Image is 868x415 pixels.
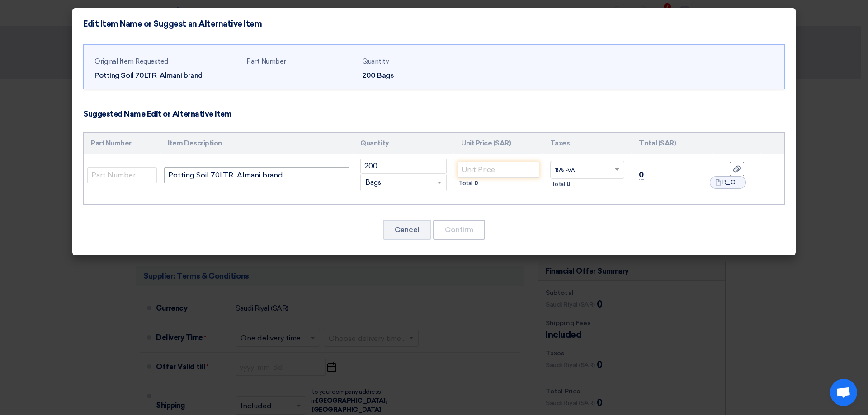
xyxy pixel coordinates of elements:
[551,180,565,189] span: Total
[362,56,471,67] div: Quantity
[246,56,355,67] div: Part Number
[543,133,632,154] th: Taxes
[353,133,454,154] th: Quantity
[83,19,262,29] h4: Edit Item Name or Suggest an Alternative Item
[639,170,644,180] span: 0
[454,133,543,154] th: Unit Price (SAR)
[632,133,713,154] th: Total (SAR)
[164,167,349,183] input: Add Item Description
[94,56,239,67] div: Original Item Requested
[365,177,381,188] span: Bags
[83,108,231,120] div: Suggested Name Edit or Alternative Item
[94,70,239,81] div: Potting Soil 70LTR Almani brand
[383,220,431,240] button: Cancel
[566,180,571,189] span: 0
[458,179,472,188] span: Total
[830,379,857,406] a: Open chat
[84,133,160,154] th: Part Number
[87,167,157,183] input: Part Number
[458,162,539,178] input: Unit Price
[474,179,478,188] span: 0
[362,70,471,81] div: 200 Bags
[722,178,741,187] span: B_CoA_1756904785141.pdf
[160,133,353,154] th: Item Description
[360,159,447,173] input: RFQ_STEP1.ITEMS.2.AMOUNT_TITLE
[550,161,625,179] ng-select: VAT
[433,220,485,240] button: Confirm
